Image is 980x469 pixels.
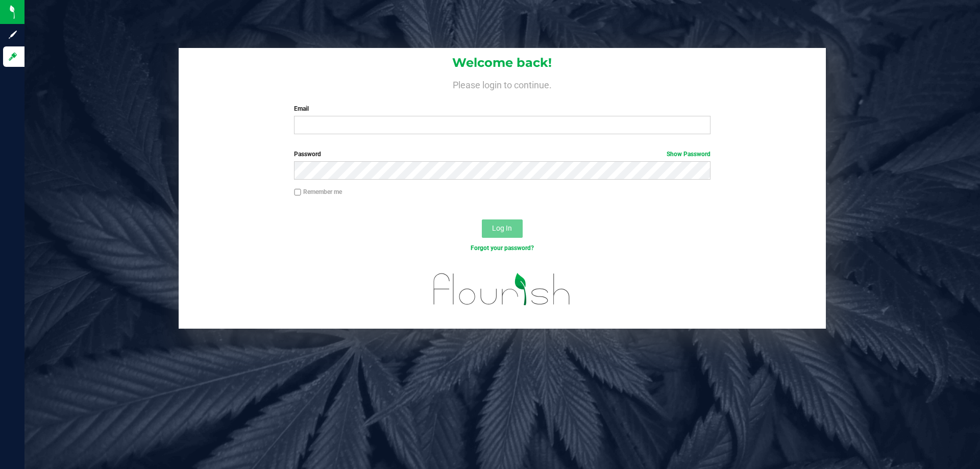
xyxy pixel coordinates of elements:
[492,224,512,232] span: Log In
[294,104,710,113] label: Email
[294,151,321,158] span: Password
[471,244,534,252] a: Forgot your password?
[8,52,18,62] inline-svg: Log in
[8,30,18,40] inline-svg: Sign up
[179,78,826,90] h4: Please login to continue.
[179,56,826,69] h1: Welcome back!
[294,187,342,196] label: Remember me
[482,219,523,238] button: Log In
[421,263,583,315] img: flourish_logo.svg
[667,151,710,158] a: Show Password
[294,189,301,196] input: Remember me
